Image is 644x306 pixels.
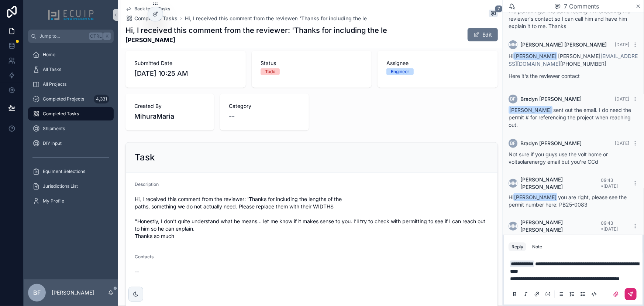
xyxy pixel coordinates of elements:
[43,183,78,189] span: Jurisdictions List
[43,111,79,117] span: Completed Tasks
[134,111,205,122] span: MihuraMaria
[28,165,114,178] a: Equiment Selections
[94,95,109,103] div: 4,331
[125,25,387,35] h1: Hi, I received this comment from the reviewer: 'Thanks for including the le
[28,48,114,61] a: Home
[509,180,517,186] span: MM
[43,81,66,87] span: All Projects
[28,78,114,91] a: All Projects
[125,15,178,22] a: Completed Tasks
[52,289,94,296] p: [PERSON_NAME]
[391,68,409,75] div: Engineer
[28,122,114,135] a: Shipments
[135,152,155,163] h2: Task
[520,140,582,147] span: Bradyn [PERSON_NAME]
[39,33,86,39] span: Jump to...
[134,15,178,22] span: Completed Tasks
[135,268,139,275] span: --
[43,52,55,58] span: Home
[229,102,300,110] span: Category
[28,92,114,106] a: Completed Projects4,331
[134,59,237,67] span: Submitted Date
[43,96,84,102] span: Completed Projects
[509,223,517,229] span: MM
[48,9,94,21] img: App logo
[615,42,629,47] span: [DATE]
[495,5,503,13] span: 7
[509,194,627,208] span: Hi you are right, please see the permit number here: PB25-0083
[532,244,542,250] div: Note
[564,2,599,11] span: 7 Comments
[135,254,154,259] span: Contacts
[185,15,367,22] a: Hi, I received this comment from the reviewer: 'Thanks for including the le
[489,10,498,18] button: 7
[386,59,489,67] span: Assignee
[134,102,205,110] span: Created By
[89,33,103,40] span: Ctrl
[509,72,638,80] p: Here it's the reviewer contact
[513,52,557,60] span: [PERSON_NAME]
[134,6,170,12] span: Back to All Tasks
[33,288,41,297] span: BF
[510,96,516,102] span: BF
[125,35,387,44] strong: [PERSON_NAME]
[43,140,62,146] span: DIY Input
[520,176,601,191] span: [PERSON_NAME] [PERSON_NAME]
[615,140,629,146] span: [DATE]
[28,30,114,43] button: Jump to...CtrlK
[135,181,159,187] span: Description
[509,106,552,114] span: [PERSON_NAME]
[125,6,170,12] a: Back to All Tasks
[509,151,608,165] span: Not sure if you guys use the volt home or voltsolarenergy email but you're CCd
[28,63,114,76] a: All Tasks
[134,68,237,79] span: [DATE] 10:25 AM
[510,140,516,146] span: BF
[43,198,64,204] span: My Profile
[28,194,114,208] a: My Profile
[529,242,545,251] button: Note
[601,220,618,232] span: 09:43 • [DATE]
[513,193,557,201] span: [PERSON_NAME]
[520,41,607,48] span: [PERSON_NAME] [PERSON_NAME]
[28,107,114,120] a: Completed Tasks
[509,107,631,128] span: sent out the email. I do need the permit # for referencing the project when reaching out.
[135,195,489,240] span: Hi, I received this comment from the reviewer: 'Thanks for including the lengths of the paths, so...
[229,111,235,122] span: --
[104,33,110,39] span: K
[265,68,275,75] div: Todo
[43,169,85,174] span: Equiment Selections
[509,242,526,251] button: Reply
[509,42,517,48] span: MM
[24,43,118,217] div: scrollable content
[28,180,114,193] a: Jurisdictions List
[615,96,629,102] span: [DATE]
[509,52,638,68] p: Hi [PERSON_NAME] [PHONE_NUMBER]
[520,95,582,103] span: Bradyn [PERSON_NAME]
[28,137,114,150] a: DIY Input
[261,59,363,67] span: Status
[43,67,61,72] span: All Tasks
[468,28,498,41] button: Edit
[601,177,618,189] span: 09:43 • [DATE]
[43,126,65,132] span: Shipments
[520,219,601,234] span: [PERSON_NAME] [PERSON_NAME]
